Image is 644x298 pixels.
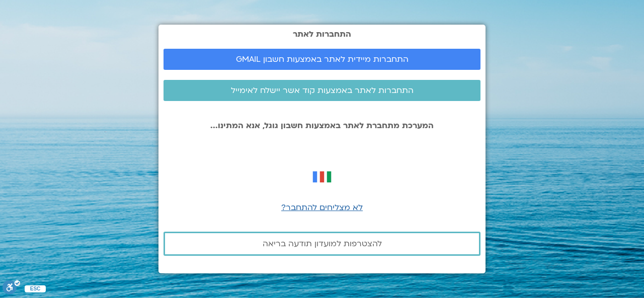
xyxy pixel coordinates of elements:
[281,202,363,213] a: לא מצליחים להתחבר?
[236,55,409,64] span: התחברות מיידית לאתר באמצעות חשבון GMAIL
[164,80,480,101] a: התחברות לאתר באמצעות קוד אשר יישלח לאימייל
[164,49,480,70] a: התחברות מיידית לאתר באמצעות חשבון GMAIL
[231,86,414,95] span: התחברות לאתר באמצעות קוד אשר יישלח לאימייל
[164,121,480,130] p: המערכת מתחברת לאתר באמצעות חשבון גוגל, אנא המתינו...
[164,30,480,39] h2: התחברות לאתר
[164,232,480,256] a: להצטרפות למועדון תודעה בריאה
[263,239,382,248] span: להצטרפות למועדון תודעה בריאה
